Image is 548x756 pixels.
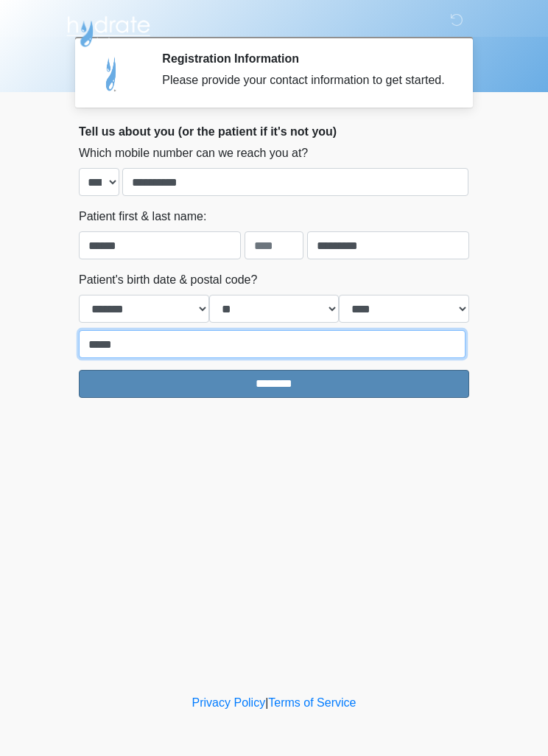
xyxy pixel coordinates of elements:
label: Which mobile number can we reach you at? [79,144,308,162]
label: Patient first & last name: [79,208,206,225]
h2: Tell us about you (or the patient if it's not you) [79,125,469,139]
label: Patient's birth date & postal code? [79,271,257,289]
img: Hydrate IV Bar - Scottsdale Logo [64,11,152,48]
img: Agent Avatar [90,52,134,96]
div: Please provide your contact information to get started. [162,71,447,89]
a: | [265,696,268,709]
a: Privacy Policy [192,696,266,709]
a: Terms of Service [268,696,356,709]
